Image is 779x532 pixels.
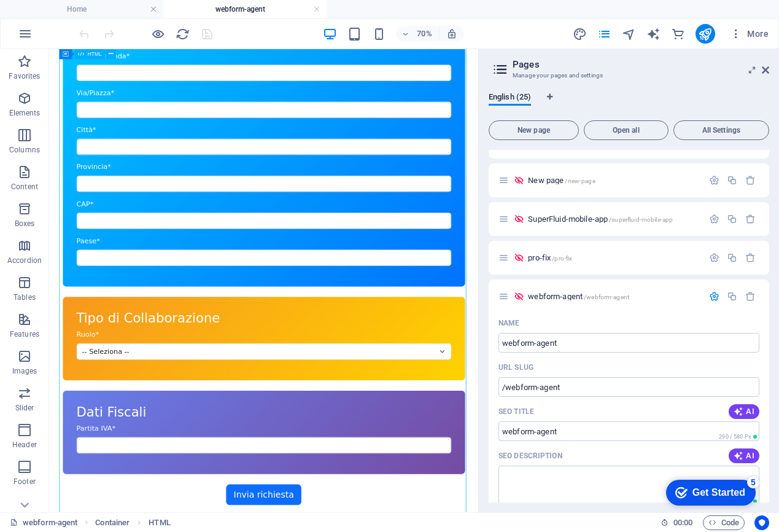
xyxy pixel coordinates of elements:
[524,254,703,262] div: pro-fix/pro-fix
[682,518,684,527] span: :
[175,26,190,41] button: reload
[11,182,38,192] p: Content
[622,27,636,41] i: Navigator
[709,175,719,186] div: Settings
[679,127,764,134] span: All Settings
[573,26,587,41] button: design
[727,291,737,302] div: Duplicate
[727,175,737,186] div: Duplicate
[95,515,130,530] span: Click to select. Double-click to edit
[10,329,39,339] p: Features
[754,515,769,530] button: Usercentrics
[709,214,719,224] div: Settings
[528,253,572,262] span: Click to open page
[673,120,769,140] button: All Settings
[10,515,77,530] a: Click to cancel selection. Double-click to open Pages
[734,407,754,417] span: AI
[149,515,170,530] span: Click to select. Double-click to edit
[727,214,737,224] div: Duplicate
[709,252,719,263] div: Settings
[597,26,612,41] button: pages
[494,127,573,134] span: New page
[15,219,35,229] p: Boxes
[745,252,756,263] div: Remove
[725,24,773,44] button: More
[498,362,533,372] label: Last part of the URL for this page
[12,366,37,376] p: Images
[745,175,756,186] div: Remove
[498,362,533,372] p: URL SLUG
[646,27,661,41] i: AI Writer
[573,27,587,41] i: Design (Ctrl+Alt+Y)
[513,59,769,70] h2: Pages
[698,27,712,41] i: Publish
[730,28,769,40] span: More
[489,92,769,115] div: Language Tabs
[609,216,673,223] span: /superfluid-mobile-app
[528,214,673,224] span: Click to open page
[176,27,190,41] i: Reload page
[498,377,759,397] input: Last part of the URL for this page
[584,294,629,300] span: /webform-agent
[727,252,737,263] div: Duplicate
[589,127,663,134] span: Open all
[91,2,103,15] div: 5
[7,256,42,265] p: Accordion
[528,176,595,185] span: Click to open page
[10,6,99,32] div: Get Started 5 items remaining, 0% complete
[745,214,756,224] div: Remove
[552,255,572,262] span: /pro-fix
[565,178,595,184] span: /new-page
[671,26,686,41] button: commerce
[498,466,759,506] textarea: The text in search results and social media
[88,52,102,57] span: HTML
[729,448,759,463] button: AI
[513,70,745,81] h3: Manage your pages and settings
[396,26,440,41] button: 70%
[719,434,751,440] span: 290 / 580 Px
[36,14,89,25] div: Get Started
[9,145,40,155] p: Columns
[414,26,434,41] h6: 70%
[716,432,759,441] span: Calculated pixel length in search results
[95,515,170,530] nav: breadcrumb
[734,451,754,461] span: AI
[446,28,457,39] i: On resize automatically adjust zoom level to fit chosen device.
[14,477,36,487] p: Footer
[622,26,637,41] button: navigator
[703,515,745,530] button: Code
[524,292,703,300] div: webform-agent/webform-agent
[528,292,629,301] span: webform-agent
[489,120,579,140] button: New page
[9,108,41,118] p: Elements
[597,27,611,41] i: Pages (Ctrl+Alt+S)
[14,292,36,302] p: Tables
[12,440,37,450] p: Header
[708,515,739,530] span: Code
[15,403,34,413] p: Slider
[498,451,562,461] label: The text in search results and social media
[696,24,715,44] button: publish
[489,90,531,107] span: English (25)
[498,407,534,417] label: The page title in search results and browser tabs
[524,176,703,184] div: New page/new-page
[498,451,562,461] p: SEO Description
[498,407,534,417] p: SEO Title
[584,120,669,140] button: Open all
[729,404,759,419] button: AI
[9,71,40,81] p: Favorites
[524,215,703,223] div: SuperFluid-mobile-app/superfluid-mobile-app
[661,515,693,530] h6: Session time
[646,26,661,41] button: text_generator
[671,27,685,41] i: Commerce
[498,421,759,441] input: The page title in search results and browser tabs
[163,2,327,16] h4: webform-agent
[673,515,692,530] span: 00 00
[498,318,519,328] p: Name
[745,291,756,302] div: Remove
[150,26,165,41] button: Click here to leave preview mode and continue editing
